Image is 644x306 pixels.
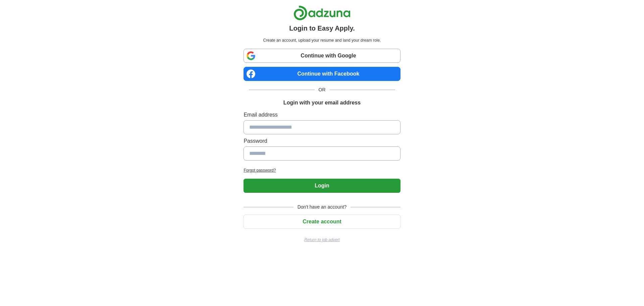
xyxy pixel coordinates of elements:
[315,86,330,93] span: OR
[289,23,355,33] h1: Login to Easy Apply.
[244,111,400,119] label: Email address
[244,219,400,224] a: Create account
[244,49,400,63] a: Continue with Google
[245,37,399,43] p: Create an account, upload your resume and land your dream role.
[293,204,351,211] span: Don't have an account?
[244,137,400,145] label: Password
[283,99,361,107] h1: Login with your email address
[244,67,400,81] a: Continue with Facebook
[244,237,400,243] a: Return to job advert
[293,5,351,20] img: Adzuna logo
[244,167,400,173] a: Forgot password?
[244,179,400,193] button: Login
[244,215,400,229] button: Create account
